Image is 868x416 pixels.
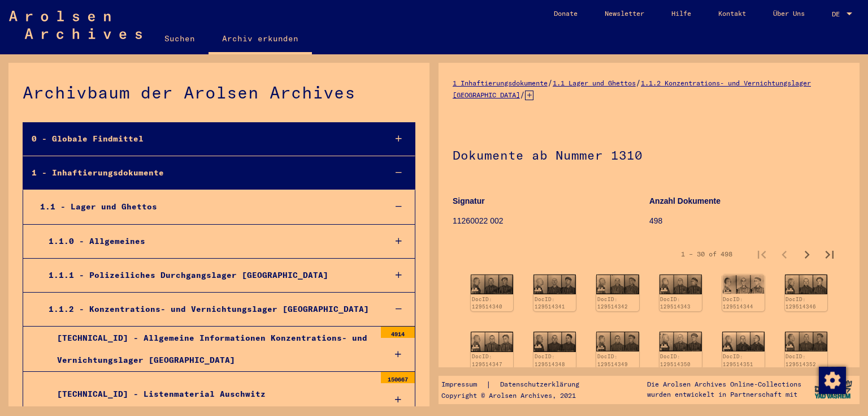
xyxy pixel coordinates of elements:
b: Signatur [453,196,485,205]
a: DocID: 129514351 [723,353,753,367]
div: [TECHNICAL_ID] - Allgemeine Informationen Konzentrations- und Vernichtungslager [GEOGRAPHIC_DATA] [49,327,375,371]
p: Copyright © Arolsen Archives, 2021 [441,391,593,401]
div: 1.1 - Lager und Ghettos [32,196,376,218]
img: 001.jpg [596,332,639,351]
a: DocID: 129514352 [785,353,816,367]
img: 001.jpg [471,275,513,294]
a: DocID: 129514347 [472,353,502,367]
span: / [548,78,553,88]
span: / [520,89,525,100]
img: 001.jpg [785,332,827,351]
div: [TECHNICAL_ID] - Listenmaterial Auschwitz [49,383,375,405]
a: DocID: 129514344 [723,296,753,310]
a: Archiv erkunden [209,25,312,54]
img: 001.jpg [659,332,702,351]
div: 0 - Globale Findmittel [23,128,376,150]
img: 001.jpg [471,332,513,351]
p: wurden entwickelt in Partnerschaft mit [647,389,801,400]
img: 001.jpg [785,275,827,294]
img: Arolsen_neg.svg [9,11,142,39]
a: Impressum [441,379,486,391]
a: 1 Inhaftierungsdokumente [453,79,548,87]
div: 1 – 30 of 498 [681,249,732,259]
div: Archivbaum der Arolsen Archives [23,80,415,105]
img: 001.jpg [659,275,702,294]
a: DocID: 129514343 [660,296,691,310]
a: Datenschutzerklärung [491,379,593,391]
div: 1.1.2 - Konzentrations- und Vernichtungslager [GEOGRAPHIC_DATA] [40,298,376,320]
img: yv_logo.png [812,375,854,404]
img: Zustimmung ändern [819,367,846,394]
div: 150667 [381,372,415,383]
a: Suchen [151,25,209,52]
a: DocID: 129514350 [660,353,691,367]
img: 001.jpg [722,332,765,351]
span: DE [832,10,844,18]
div: 4914 [381,327,415,338]
p: 11260022 002 [453,215,649,227]
b: Anzahl Dokumente [649,196,721,205]
p: 498 [649,215,845,227]
img: 001.jpg [596,275,639,294]
a: 1.1 Lager und Ghettos [553,79,636,87]
a: DocID: 129514341 [535,296,565,310]
a: DocID: 129514340 [472,296,502,310]
a: DocID: 129514349 [597,353,628,367]
a: DocID: 129514348 [535,353,565,367]
button: Next page [796,243,818,265]
span: / [636,78,641,88]
h1: Dokumente ab Nummer 1310 [453,129,845,179]
img: 001.jpg [533,332,576,351]
button: First page [750,243,773,265]
div: | [441,379,593,391]
img: 001.jpg [722,275,765,294]
button: Last page [818,243,841,265]
div: 1.1.0 - Allgemeines [40,230,376,252]
button: Previous page [773,243,796,265]
div: 1 - Inhaftierungsdokumente [23,162,376,184]
div: 1.1.1 - Polizeiliches Durchgangslager [GEOGRAPHIC_DATA] [40,264,376,286]
p: Die Arolsen Archives Online-Collections [647,379,801,389]
a: DocID: 129514346 [785,296,816,310]
a: DocID: 129514342 [597,296,628,310]
img: 001.jpg [533,275,576,294]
